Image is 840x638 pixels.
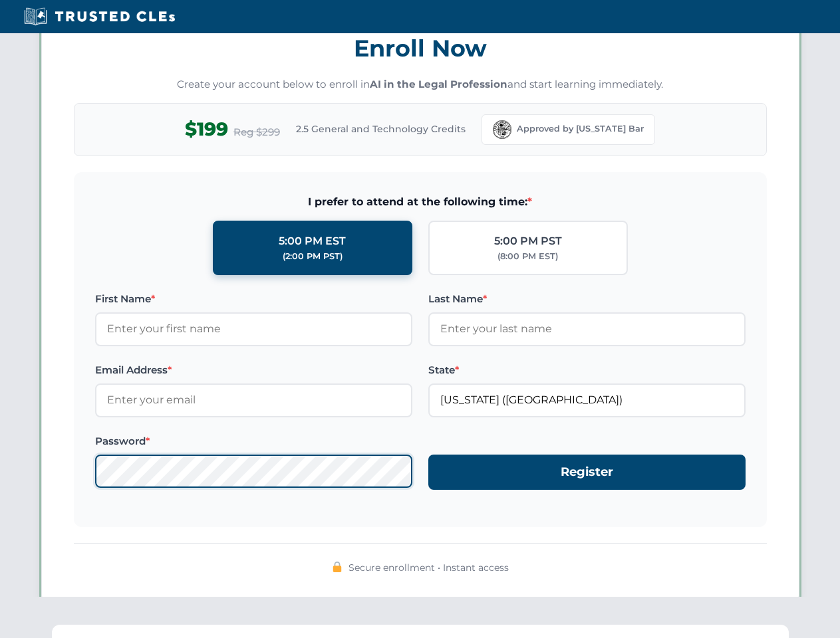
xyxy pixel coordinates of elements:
[349,560,509,575] span: Secure enrollment • Instant access
[497,250,558,263] div: (8:00 PM EST)
[517,122,644,136] span: Approved by [US_STATE] Bar
[296,122,466,136] span: 2.5 General and Technology Credits
[74,27,767,69] h3: Enroll Now
[20,7,179,27] img: Trusted CLEs
[493,120,511,139] img: Florida Bar
[428,312,746,346] input: Enter your last name
[428,291,746,307] label: Last Name
[74,77,767,92] p: Create your account below to enroll in and start learning immediately.
[494,233,562,250] div: 5:00 PM PST
[233,124,280,140] span: Reg $299
[332,562,343,572] img: 🔒
[185,114,228,144] span: $199
[283,250,343,263] div: (2:00 PM PST)
[370,78,507,90] strong: AI in the Legal Profession
[428,455,746,490] button: Register
[95,362,412,378] label: Email Address
[95,291,412,307] label: First Name
[428,362,746,378] label: State
[95,193,746,211] span: I prefer to attend at the following time:
[428,383,746,417] input: Florida (FL)
[95,433,412,449] label: Password
[95,383,412,417] input: Enter your email
[95,312,412,346] input: Enter your first name
[279,233,346,250] div: 5:00 PM EST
